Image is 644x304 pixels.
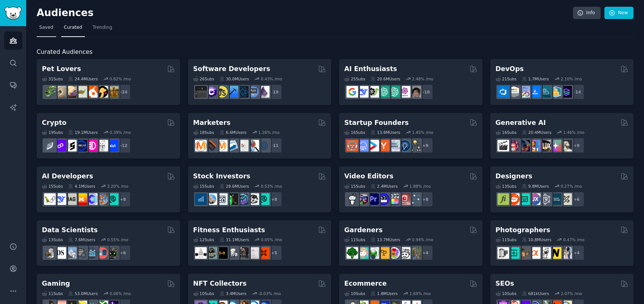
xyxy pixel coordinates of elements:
img: Rag [65,193,77,205]
div: + 6 [115,245,131,261]
img: vegetablegardening [346,247,358,259]
img: analog [497,247,509,259]
div: 26 Sub s [193,76,214,82]
h2: NFT Collectors [193,279,247,288]
img: leopardgeckos [65,86,77,98]
div: 0.43 % /mo [261,76,282,82]
div: 10 Sub s [344,291,365,296]
div: 13 Sub s [42,237,63,242]
div: 1.45 % /mo [412,130,433,135]
div: 0.55 % /mo [107,237,129,242]
div: 3.4M Users [219,291,247,296]
div: 2.4M Users [370,184,398,189]
div: + 4 [417,245,433,261]
div: 20.4M Users [522,130,551,135]
img: defiblockchain [86,140,98,151]
h2: Crypto [42,118,67,128]
img: ethstaker [65,140,77,151]
div: 13.7M Users [370,237,400,242]
img: software [195,86,207,98]
div: 4.1M Users [68,184,95,189]
img: llmops [96,193,108,205]
div: 0.94 % /mo [412,237,433,242]
div: 13.8M Users [370,130,400,135]
img: ArtificalIntelligence [409,86,421,98]
img: postproduction [409,193,421,205]
div: + 9 [417,138,433,153]
img: PlatformEngineers [560,86,572,98]
img: indiehackers [388,140,400,151]
img: logodesign [508,193,520,205]
img: OpenSourceAI [86,193,98,205]
img: analytics [86,247,98,259]
div: 0.82 % /mo [110,76,131,82]
h2: AI Enthusiasts [344,64,397,74]
img: AnalogCommunity [518,247,530,259]
div: 1.26 % /mo [258,130,280,135]
img: AWS_Certified_Experts [508,86,520,98]
div: + 9 [569,138,585,153]
img: AskMarketing [216,140,228,151]
img: azuredevops [497,86,509,98]
div: 13 Sub s [496,184,517,189]
div: 2.48 % /mo [412,76,433,82]
h2: Video Editors [344,172,394,181]
div: 12 Sub s [193,237,214,242]
img: bigseo [206,140,217,151]
img: googleads [237,140,249,151]
div: 19 Sub s [42,130,63,135]
div: 31 Sub s [42,76,63,82]
div: + 24 [115,84,131,100]
img: SaaS [357,140,369,151]
div: 0.47 % /mo [563,237,585,242]
span: Saved [39,24,53,31]
div: 6.6M Users [219,130,247,135]
img: CryptoNews [96,140,108,151]
h2: Designers [496,172,533,181]
img: elixir [258,86,269,98]
img: GymMotivation [206,247,217,259]
div: 0.53 % /mo [261,184,282,189]
img: DeepSeek [357,86,369,98]
img: content_marketing [195,140,207,151]
div: 11 Sub s [344,237,365,242]
div: 10 Sub s [496,291,517,296]
img: sdforall [529,140,540,151]
div: 9.8M Users [522,184,549,189]
img: MistralAI [76,193,87,205]
div: 30.0M Users [219,76,249,82]
div: + 6 [569,191,585,207]
div: 16 Sub s [496,130,517,135]
img: Docker_DevOps [518,86,530,98]
img: UI_Design [518,193,530,205]
img: GoogleGeminiAI [346,86,358,98]
img: ValueInvesting [206,193,217,205]
h2: Generative AI [496,118,546,128]
img: GummySearch logo [4,7,22,20]
div: + 4 [569,245,585,261]
img: workout [216,247,228,259]
img: aws_cdk [550,86,561,98]
img: platformengineering [539,86,551,98]
img: swingtrading [247,193,259,205]
span: Curated Audiences [37,47,92,57]
a: Curated [61,22,85,37]
img: flowers [388,247,400,259]
img: UrbanGardening [399,247,410,259]
img: chatgpt_prompts_ [388,86,400,98]
div: 10 Sub s [193,291,214,296]
img: GYM [195,247,207,259]
a: Trending [90,22,115,37]
a: Saved [37,22,56,37]
img: aivideo [497,140,509,151]
img: AItoolsCatalog [367,86,379,98]
h2: Photographers [496,225,551,235]
div: + 8 [417,191,433,207]
img: physicaltherapy [247,247,259,259]
div: 2.10 % /mo [561,76,582,82]
img: succulents [357,247,369,259]
img: streetphotography [508,247,520,259]
img: csharp [206,86,217,98]
img: UXDesign [529,193,540,205]
img: deepdream [518,140,530,151]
